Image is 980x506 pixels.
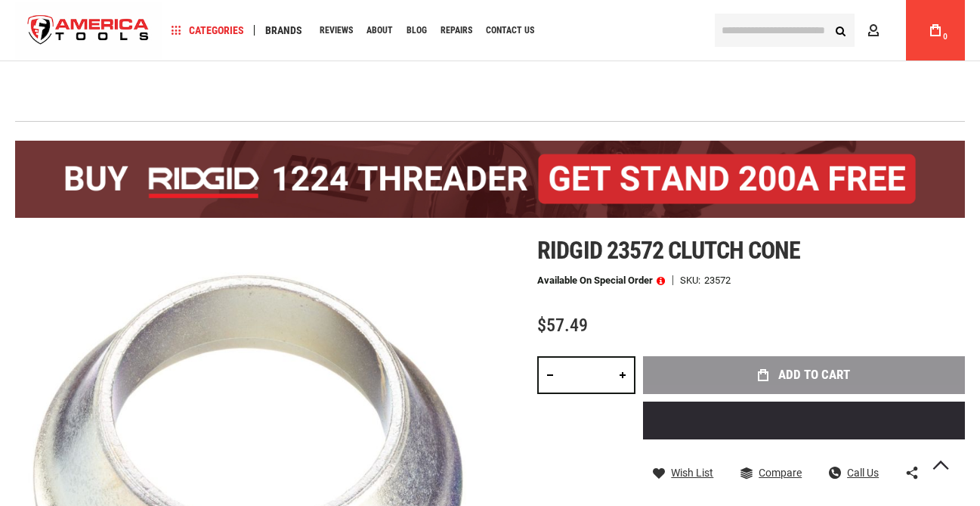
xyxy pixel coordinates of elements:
span: Categories [172,25,244,36]
span: $57.49 [537,315,588,336]
span: Wish List [671,467,713,478]
button: Search [826,16,855,45]
a: Repairs [434,20,479,41]
a: About [360,20,400,41]
a: Wish List [653,466,713,480]
a: Categories [165,20,251,41]
img: America Tools [15,2,162,59]
a: store logo [15,2,162,59]
a: Blog [400,20,434,41]
a: Brands [258,20,309,41]
strong: SKU [680,275,704,285]
span: Repairs [441,26,472,35]
a: Compare [740,466,802,480]
span: About [366,26,393,35]
span: Contact Us [486,26,534,35]
a: Call Us [829,466,879,480]
span: Blog [407,26,427,35]
span: Compare [759,467,802,478]
a: Contact Us [479,20,541,41]
span: Call Us [847,467,879,478]
div: 23572 [704,275,731,285]
a: Reviews [313,20,360,41]
img: BOGO: Buy the RIDGID® 1224 Threader (26092), get the 92467 200A Stand FREE! [15,141,965,218]
span: Reviews [320,26,353,35]
p: Available on Special Order [537,275,665,286]
span: Brands [265,25,302,36]
span: Ridgid 23572 clutch cone [537,236,800,265]
span: 0 [943,33,948,41]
